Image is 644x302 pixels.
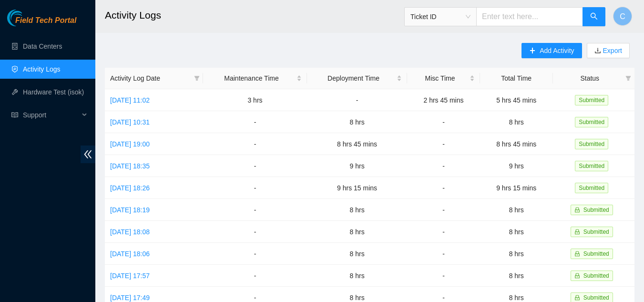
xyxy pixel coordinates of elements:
[407,133,480,155] td: -
[110,250,150,258] a: [DATE] 18:06
[110,162,150,170] a: [DATE] 18:35
[23,88,84,96] a: Hardware Test (isok)
[407,221,480,243] td: -
[194,75,200,81] span: filter
[594,47,601,55] span: download
[203,199,307,221] td: -
[7,10,48,26] img: Akamai Technologies
[583,272,609,279] span: Submitted
[307,221,407,243] td: 8 hrs
[476,7,583,26] input: Enter text here...
[407,199,480,221] td: -
[203,177,307,199] td: -
[110,73,190,83] span: Activity Log Date
[110,140,150,148] a: [DATE] 19:00
[574,251,580,257] span: lock
[601,47,622,54] a: Export
[203,221,307,243] td: -
[307,155,407,177] td: 9 hrs
[480,155,553,177] td: 9 hrs
[558,73,622,83] span: Status
[203,89,307,111] td: 3 hrs
[110,294,150,302] a: [DATE] 17:49
[110,184,150,192] a: [DATE] 18:26
[307,133,407,155] td: 8 hrs 45 mins
[307,111,407,133] td: 8 hrs
[11,112,18,118] span: read
[624,71,633,85] span: filter
[23,105,79,125] span: Support
[203,133,307,155] td: -
[81,146,95,163] span: double-left
[203,111,307,133] td: -
[480,111,553,133] td: 8 hrs
[480,68,553,89] th: Total Time
[307,265,407,287] td: 8 hrs
[407,155,480,177] td: -
[15,16,76,25] span: Field Tech Portal
[583,229,609,235] span: Submitted
[480,243,553,265] td: 8 hrs
[480,221,553,243] td: 8 hrs
[529,47,536,55] span: plus
[192,71,202,85] span: filter
[613,7,632,26] button: C
[203,155,307,177] td: -
[203,265,307,287] td: -
[521,43,582,58] button: plusAdd Activity
[480,89,553,111] td: 5 hrs 45 mins
[575,117,608,127] span: Submitted
[407,265,480,287] td: -
[203,243,307,265] td: -
[407,89,480,111] td: 2 hrs 45 mins
[575,161,608,171] span: Submitted
[480,199,553,221] td: 8 hrs
[407,177,480,199] td: -
[110,272,150,280] a: [DATE] 17:57
[574,273,580,279] span: lock
[407,243,480,265] td: -
[480,177,553,199] td: 9 hrs 15 mins
[540,45,574,56] span: Add Activity
[307,89,407,111] td: -
[590,12,598,21] span: search
[23,42,62,50] a: Data Centers
[307,199,407,221] td: 8 hrs
[583,207,609,213] span: Submitted
[23,65,61,73] a: Activity Logs
[574,295,580,301] span: lock
[407,111,480,133] td: -
[583,250,609,257] span: Submitted
[480,133,553,155] td: 8 hrs 45 mins
[575,139,608,149] span: Submitted
[575,183,608,193] span: Submitted
[583,294,609,301] span: Submitted
[307,177,407,199] td: 9 hrs 15 mins
[307,243,407,265] td: 8 hrs
[620,10,625,22] span: C
[110,228,150,236] a: [DATE] 18:08
[583,7,605,26] button: search
[480,265,553,287] td: 8 hrs
[110,206,150,214] a: [DATE] 18:19
[110,118,150,126] a: [DATE] 10:31
[574,229,580,235] span: lock
[110,96,150,104] a: [DATE] 11:02
[587,43,630,58] button: downloadExport
[575,95,608,105] span: Submitted
[625,75,631,81] span: filter
[7,17,76,30] a: Akamai TechnologiesField Tech Portal
[410,10,470,24] span: Ticket ID
[574,207,580,213] span: lock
